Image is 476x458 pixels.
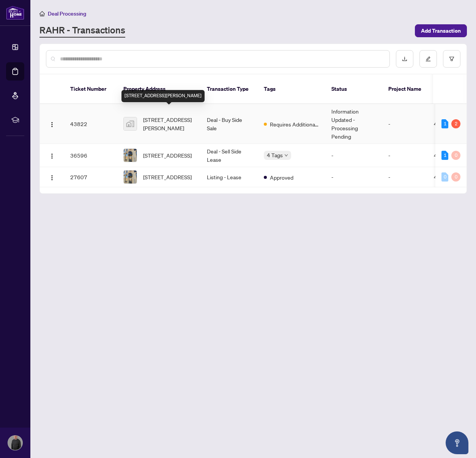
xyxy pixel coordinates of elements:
[382,144,428,167] td: -
[39,11,45,16] span: home
[382,74,428,104] th: Project Name
[46,118,58,130] button: Logo
[258,74,325,104] th: Tags
[325,104,382,144] td: Information Updated - Processing Pending
[426,56,431,62] span: edit
[419,50,437,68] button: edit
[124,171,137,183] img: thumbnail-img
[451,119,460,128] div: 2
[64,104,117,144] td: 43822
[441,172,448,182] div: 0
[48,10,86,17] span: Deal Processing
[382,104,428,144] td: -
[117,74,201,104] th: Property Address
[201,144,258,167] td: Deal - Sell Side Lease
[39,24,125,38] a: RAHR - Transactions
[267,151,283,160] span: 4 Tags
[201,104,258,144] td: Deal - Buy Side Sale
[451,151,460,160] div: 0
[415,24,467,37] button: Add Transaction
[270,120,319,128] span: Requires Additional Docs
[325,144,382,167] td: -
[434,120,461,127] span: 40747691
[46,171,58,183] button: Logo
[402,56,407,62] span: download
[124,149,137,162] img: thumbnail-img
[201,167,258,187] td: Listing - Lease
[396,50,413,68] button: download
[121,90,205,102] div: [STREET_ADDRESS][PERSON_NAME]
[451,172,460,182] div: 0
[382,167,428,187] td: -
[49,153,55,159] img: Logo
[143,115,195,132] span: [STREET_ADDRESS][PERSON_NAME]
[284,153,288,157] span: down
[143,151,192,160] span: [STREET_ADDRESS]
[64,144,117,167] td: 36596
[49,175,55,181] img: Logo
[434,152,461,159] span: 40705486
[434,174,461,180] span: 40705486
[421,25,461,37] span: Add Transaction
[443,50,460,68] button: filter
[428,74,473,104] th: MLS #
[46,149,58,161] button: Logo
[49,122,55,128] img: Logo
[325,167,382,187] td: -
[270,173,293,182] span: Approved
[8,436,22,450] img: Profile Icon
[201,74,258,104] th: Transaction Type
[6,6,24,20] img: logo
[325,74,382,104] th: Status
[143,173,192,181] span: [STREET_ADDRESS]
[441,119,448,128] div: 1
[124,117,137,130] img: thumbnail-img
[64,74,117,104] th: Ticket Number
[449,56,454,62] span: filter
[441,151,448,160] div: 1
[446,431,468,454] button: Open asap
[64,167,117,187] td: 27607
